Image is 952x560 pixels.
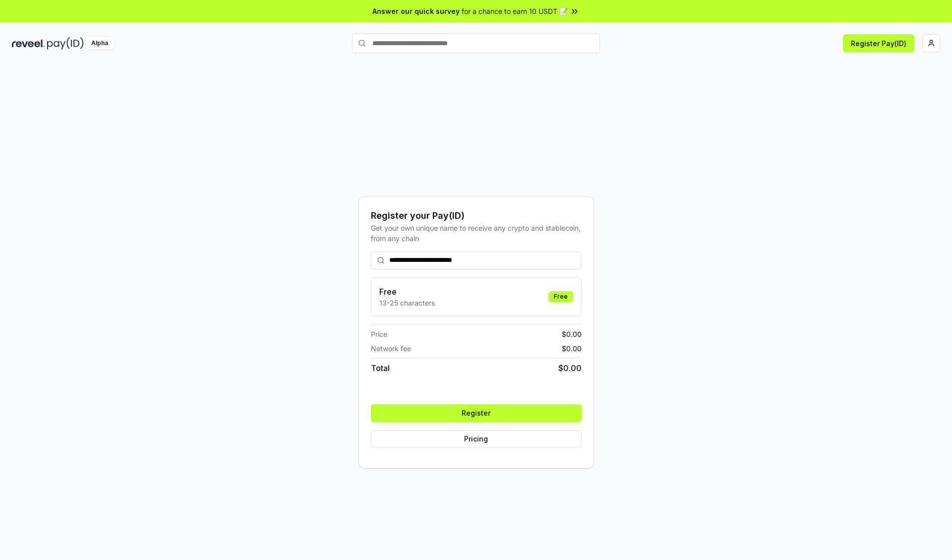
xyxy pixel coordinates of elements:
[562,343,582,354] span: $ 0.00
[548,291,573,302] div: Free
[558,362,582,374] span: $ 0.00
[371,223,582,244] div: Get your own unique name to receive any crypto and stablecoin, from any chain
[462,6,568,16] span: for a chance to earn 10 USDT 📝
[371,209,582,223] div: Register your Pay(ID)
[379,286,435,298] h3: Free
[12,37,45,50] img: reveel_dark
[371,404,582,422] button: Register
[371,430,582,448] button: Pricing
[843,34,914,52] button: Register Pay(ID)
[371,362,390,374] span: Total
[86,37,114,50] div: Alpha
[379,298,435,308] p: 13-25 characters
[372,6,460,16] span: Answer our quick survey
[562,329,582,339] span: $ 0.00
[371,343,411,354] span: Network fee
[47,37,84,50] img: pay_id
[371,329,387,339] span: Price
